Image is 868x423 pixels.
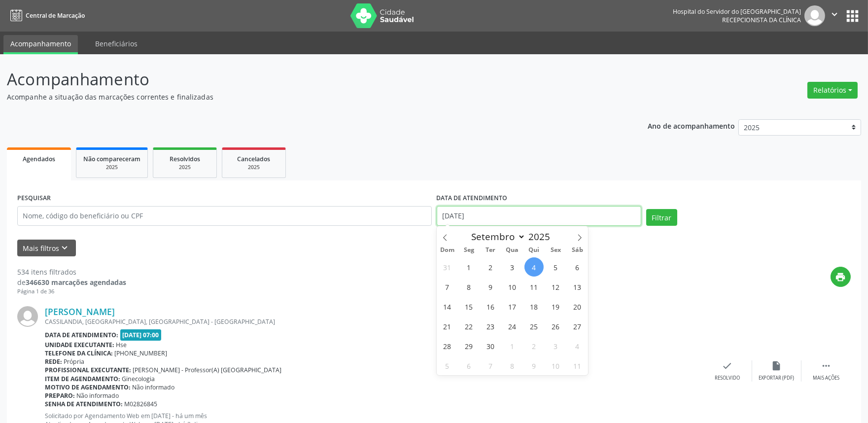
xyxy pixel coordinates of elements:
[438,297,457,316] span: Setembro 14, 2025
[524,356,544,375] span: Outubro 9, 2025
[835,272,846,282] i: print
[524,277,544,296] span: Setembro 11, 2025
[45,357,62,366] b: Rede:
[60,243,70,253] i: keyboard_arrow_down
[133,366,282,374] span: [PERSON_NAME] - Professor(A) [GEOGRAPHIC_DATA]
[523,247,545,253] span: Qui
[45,317,703,326] div: CASSILANDIA, [GEOGRAPHIC_DATA], [GEOGRAPHIC_DATA] - [GEOGRAPHIC_DATA]
[481,356,500,375] span: Outubro 7, 2025
[83,155,140,163] span: Não compareceram
[546,356,565,375] span: Outubro 10, 2025
[45,400,123,408] b: Senha de atendimento:
[7,92,605,102] p: Acompanhe a situação das marcações correntes e finalizadas
[120,329,162,341] span: [DATE] 07:00
[45,331,118,339] b: Data de atendimento:
[503,336,522,355] span: Outubro 1, 2025
[545,247,566,253] span: Sex
[459,257,479,277] span: Setembro 1, 2025
[459,317,479,336] span: Setembro 22, 2025
[524,317,544,336] span: Setembro 25, 2025
[170,155,200,163] span: Resolvidos
[438,257,457,277] span: Agosto 31, 2025
[568,356,587,375] span: Outubro 11, 2025
[45,375,120,383] b: Item de agendamento:
[673,7,801,16] div: Hospital do Servidor do [GEOGRAPHIC_DATA]
[23,155,55,163] span: Agendados
[481,277,500,296] span: Setembro 9, 2025
[503,317,522,336] span: Setembro 24, 2025
[116,341,127,349] span: Hse
[568,277,587,296] span: Setembro 13, 2025
[568,336,587,355] span: Outubro 4, 2025
[438,317,457,336] span: Setembro 21, 2025
[480,247,502,253] span: Ter
[829,9,840,20] i: 
[7,7,85,24] a: Central de Marcação
[524,257,544,277] span: Setembro 4, 2025
[807,82,858,99] button: Relatórios
[17,240,76,257] button: Mais filtroskeyboard_arrow_down
[813,375,839,382] div: Mais ações
[525,230,558,243] input: Year
[821,360,832,371] i: 
[438,356,457,375] span: Outubro 5, 2025
[125,400,158,408] span: M02826845
[45,341,114,349] b: Unidade executante:
[481,336,500,355] span: Setembro 30, 2025
[45,383,131,391] b: Motivo de agendamento:
[45,306,115,317] a: [PERSON_NAME]
[458,247,480,253] span: Seg
[546,317,565,336] span: Setembro 26, 2025
[568,257,587,277] span: Setembro 6, 2025
[459,336,479,355] span: Setembro 29, 2025
[759,375,795,382] div: Exportar (PDF)
[481,257,500,277] span: Setembro 2, 2025
[45,391,75,400] b: Preparo:
[17,267,126,277] div: 534 itens filtrados
[17,206,432,226] input: Nome, código do beneficiário ou CPF
[524,336,544,355] span: Outubro 2, 2025
[88,35,144,52] a: Beneficiários
[503,297,522,316] span: Setembro 17, 2025
[771,360,782,371] i: insert_drive_file
[568,297,587,316] span: Setembro 20, 2025
[438,277,457,296] span: Setembro 7, 2025
[503,257,522,277] span: Setembro 3, 2025
[17,306,38,327] img: img
[648,119,735,132] p: Ano de acompanhamento
[831,267,851,287] button: print
[437,247,458,253] span: Dom
[715,375,740,382] div: Resolvido
[459,297,479,316] span: Setembro 15, 2025
[64,357,85,366] span: Própria
[133,383,175,391] span: Não informado
[502,247,523,253] span: Qua
[7,67,605,92] p: Acompanhamento
[546,297,565,316] span: Setembro 19, 2025
[437,206,641,226] input: Selecione um intervalo
[437,191,508,206] label: DATA DE ATENDIMENTO
[524,297,544,316] span: Setembro 18, 2025
[481,317,500,336] span: Setembro 23, 2025
[26,11,85,20] span: Central de Marcação
[115,349,168,357] span: [PHONE_NUMBER]
[825,5,844,26] button: 
[45,349,113,357] b: Telefone da clínica:
[467,230,526,244] select: Month
[722,16,801,24] span: Recepcionista da clínica
[45,366,131,374] b: Profissional executante:
[503,356,522,375] span: Outubro 8, 2025
[83,164,140,171] div: 2025
[646,209,677,226] button: Filtrar
[438,336,457,355] span: Setembro 28, 2025
[844,7,861,25] button: apps
[17,191,51,206] label: PESQUISAR
[804,5,825,26] img: img
[503,277,522,296] span: Setembro 10, 2025
[546,257,565,277] span: Setembro 5, 2025
[459,277,479,296] span: Setembro 8, 2025
[459,356,479,375] span: Outubro 6, 2025
[17,287,126,296] div: Página 1 de 36
[229,164,278,171] div: 2025
[568,317,587,336] span: Setembro 27, 2025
